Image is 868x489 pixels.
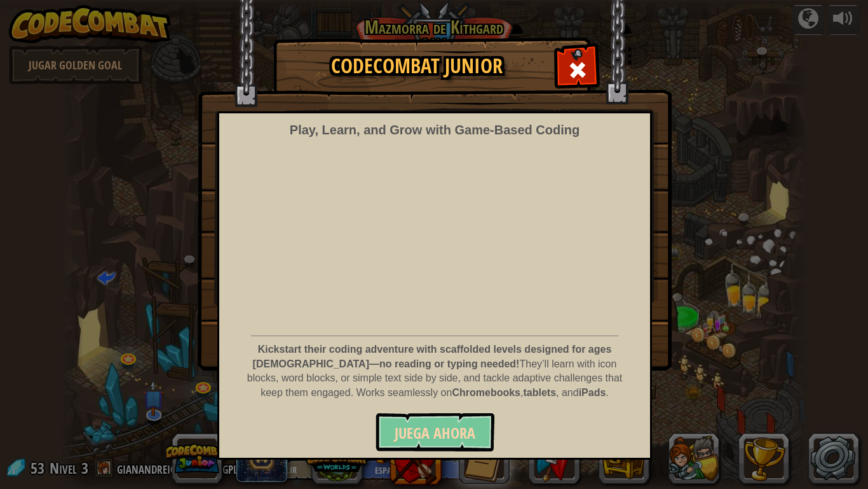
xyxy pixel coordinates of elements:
strong: Chromebooks [452,387,520,398]
button: Juega ahora [376,413,494,451]
div: Play, Learn, and Grow with Game‑Based Coding [290,121,580,139]
p: They’ll learn with icon blocks, word blocks, or simple text side by side, and tackle adaptive cha... [247,343,623,400]
span: Juega ahora [395,423,475,443]
strong: iPads [579,387,606,398]
strong: tablets [523,387,556,398]
h1: CodeCombat Junior [287,55,547,77]
strong: Kickstart their coding adventure with scaffolded levels designed for ages [DEMOGRAPHIC_DATA]—no r... [253,344,612,369]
